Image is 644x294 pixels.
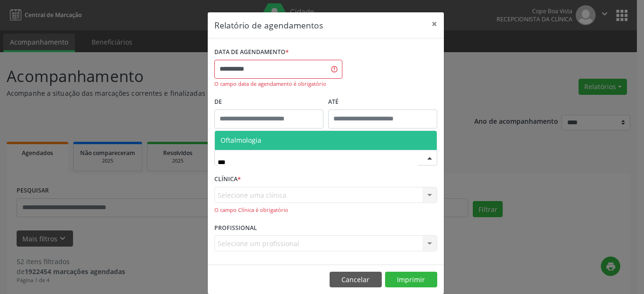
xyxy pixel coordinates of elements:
[221,136,261,145] span: Oftalmologia
[328,95,437,110] label: ATÉ
[214,206,437,214] div: O campo Clínica é obrigatório
[330,272,382,288] button: Cancelar
[214,220,257,235] label: PROFISSIONAL
[385,272,437,288] button: Imprimir
[214,45,289,60] label: DATA DE AGENDAMENTO
[425,12,444,36] button: Close
[214,172,241,187] label: CLÍNICA
[214,95,323,110] label: De
[214,19,323,31] h5: Relatório de agendamentos
[214,80,342,88] div: O campo data de agendamento é obrigatório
